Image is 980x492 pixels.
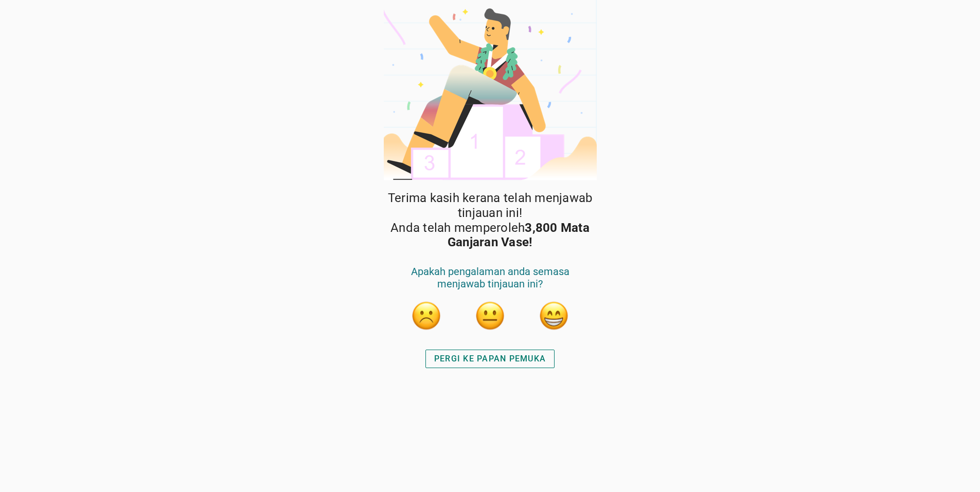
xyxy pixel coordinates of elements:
strong: 3,800 Mata Ganjaran Vase! [448,221,590,250]
span: Terima kasih kerana telah menjawab tinjauan ini! [382,191,598,221]
button: PERGI KE PAPAN PEMUKA [425,350,555,368]
div: PERGI KE PAPAN PEMUKA [434,353,546,365]
div: Apakah pengalaman anda semasa menjawab tinjauan ini? [395,265,586,300]
span: Anda telah memperoleh [382,221,598,250]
